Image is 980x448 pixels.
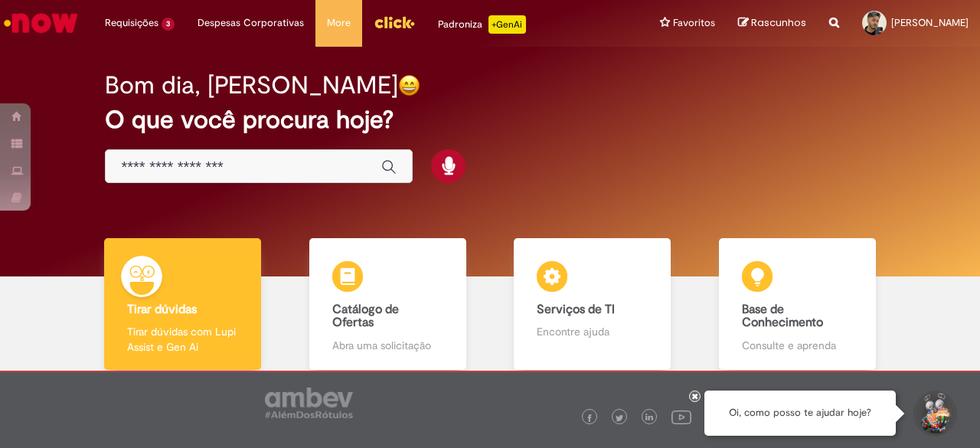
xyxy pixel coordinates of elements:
img: logo_footer_linkedin.png [645,414,653,423]
a: Catálogo de Ofertas Abra uma solicitação [286,238,491,371]
img: logo_footer_twitter.png [616,414,623,422]
a: Tirar dúvidas Tirar dúvidas com Lupi Assist e Gen Ai [80,238,286,371]
img: click_logo_yellow_360x200.png [374,11,415,34]
b: Serviços de TI [537,302,615,317]
p: Consulte e aprenda [742,338,853,353]
a: Serviços de TI Encontre ajuda [490,238,695,371]
a: Base de Conhecimento Consulte e aprenda [695,238,900,371]
button: Iniciar Conversa de Suporte [911,391,957,437]
img: logo_footer_ambev_rotulo_gray.png [265,388,353,418]
h2: Bom dia, [PERSON_NAME] [105,72,398,99]
span: More [327,15,351,31]
span: 3 [162,18,175,31]
img: ServiceNow [2,8,80,38]
b: Tirar dúvidas [127,302,197,317]
img: logo_footer_facebook.png [586,414,593,422]
img: logo_footer_youtube.png [671,407,691,427]
span: Despesas Corporativas [198,15,304,31]
h2: O que você procura hoje? [105,106,874,133]
div: Padroniza [438,15,526,34]
p: Tirar dúvidas com Lupi Assist e Gen Ai [127,324,238,355]
p: Encontre ajuda [537,324,648,339]
span: Rascunhos [751,15,806,30]
div: Oi, como posso te ajudar hoje? [704,391,896,436]
img: happy-face.png [398,74,420,96]
p: Abra uma solicitação [332,338,443,353]
b: Catálogo de Ofertas [332,302,399,331]
p: +GenAi [488,15,526,34]
a: Rascunhos [738,16,806,31]
span: [PERSON_NAME] [891,16,969,29]
span: Requisições [105,15,158,31]
span: Favoritos [673,15,715,31]
b: Base de Conhecimento [742,302,823,331]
